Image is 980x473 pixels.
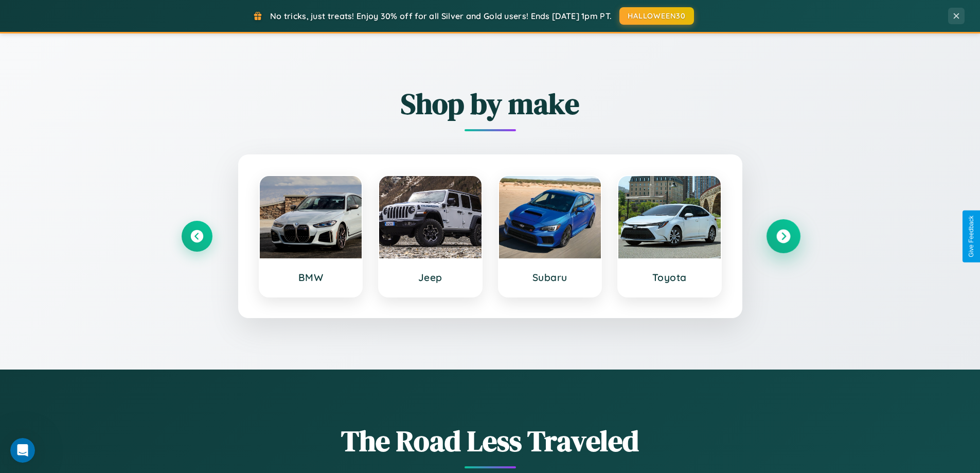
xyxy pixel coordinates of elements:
h3: Jeep [389,271,471,284]
span: No tricks, just treats! Enjoy 30% off for all Silver and Gold users! Ends [DATE] 1pm PT. [270,11,612,21]
h3: BMW [270,271,352,284]
iframe: Intercom live chat [10,438,35,463]
div: Give Feedback [968,216,975,257]
h3: Subaru [509,271,591,284]
button: HALLOWEEN30 [619,7,694,25]
h2: Shop by make [182,84,799,124]
h1: The Road Less Traveled [182,421,799,461]
h3: Toyota [629,271,710,284]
